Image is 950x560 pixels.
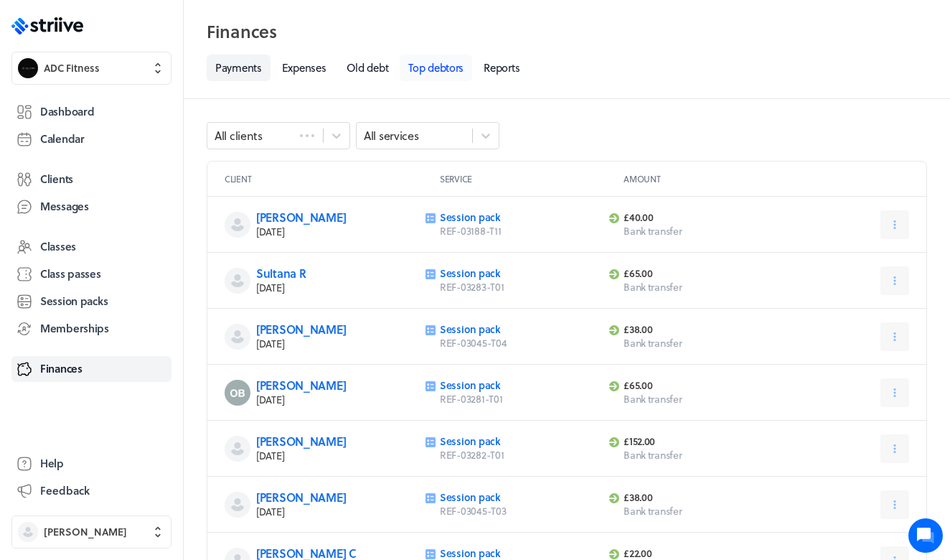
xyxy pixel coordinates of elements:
[624,379,757,392] p: £65.00
[440,490,501,505] a: Session pack
[40,294,108,309] span: Session packs
[256,377,346,393] a: [PERSON_NAME]
[624,336,757,350] p: Bank transfer
[40,266,101,281] span: Class passes
[40,239,76,254] span: Classes
[624,173,806,185] p: Amount
[22,95,265,141] h2: We're here to help. Ask us anything!
[440,504,601,518] p: REF-03045-T03
[624,224,757,238] p: Bank transfer
[40,199,89,214] span: Messages
[624,448,757,462] p: Bank transfer
[256,489,346,505] a: [PERSON_NAME]
[475,55,528,81] a: Reports
[40,172,73,187] span: Clients
[440,266,501,281] a: Session pack
[624,267,757,280] p: £65.00
[11,451,171,477] a: Help
[19,223,268,241] p: Find an answer quickly
[44,525,127,539] span: [PERSON_NAME]
[11,261,171,287] a: Class passes
[908,518,943,553] iframe: gist-messenger-bubble-iframe
[215,128,263,144] div: All clients
[256,393,417,407] p: [DATE]
[40,321,109,336] span: Memberships
[440,280,601,294] p: REF-03283-T01
[42,247,256,276] input: Search articles
[256,505,417,519] p: [DATE]
[11,478,171,504] button: Feedback
[624,491,757,504] p: £38.00
[93,176,172,187] span: New conversation
[11,316,171,342] a: Memberships
[440,224,601,238] p: REF-03188-T11
[256,433,346,449] a: [PERSON_NAME]
[624,211,757,224] p: £40.00
[40,456,64,471] span: Help
[11,289,171,314] a: Session packs
[207,17,927,46] h2: Finances
[256,209,346,225] a: [PERSON_NAME]
[273,55,335,81] a: Expenses
[256,265,306,281] a: Sultana R
[624,280,757,294] p: Bank transfer
[18,58,38,78] img: ADC Fitness
[11,99,171,125] a: Dashboard
[624,504,757,518] p: Bank transfer
[624,435,757,448] p: £152.00
[256,281,417,295] p: [DATE]
[11,515,171,549] button: [PERSON_NAME]
[225,173,434,185] p: Client
[40,104,94,119] span: Dashboard
[11,52,171,85] button: ADC FitnessADC Fitness
[440,173,618,185] p: Service
[624,547,757,560] p: £22.00
[11,234,171,260] a: Classes
[40,361,83,376] span: Finances
[256,337,417,351] p: [DATE]
[440,210,501,225] a: Session pack
[338,55,398,81] a: Old debt
[440,392,601,406] p: REF-03281-T01
[207,55,271,81] a: Payments
[440,336,601,350] p: REF-03045-T04
[440,322,501,337] a: Session pack
[400,55,472,81] a: Top debtors
[225,380,250,406] img: Olivia Bramwell
[256,225,417,239] p: [DATE]
[624,323,757,336] p: £38.00
[11,167,171,192] a: Clients
[22,70,265,93] h1: Hi [PERSON_NAME]
[440,378,501,393] a: Session pack
[207,55,927,81] nav: Tabs
[256,321,346,337] a: [PERSON_NAME]
[22,167,265,196] button: New conversation
[440,434,501,449] a: Session pack
[11,356,171,382] a: Finances
[44,61,100,75] span: ADC Fitness
[40,131,85,146] span: Calendar
[440,448,601,462] p: REF-03282-T01
[11,194,171,220] a: Messages
[11,126,171,152] a: Calendar
[624,392,757,406] p: Bank transfer
[40,483,90,498] span: Feedback
[256,449,417,463] p: [DATE]
[364,128,419,144] div: All services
